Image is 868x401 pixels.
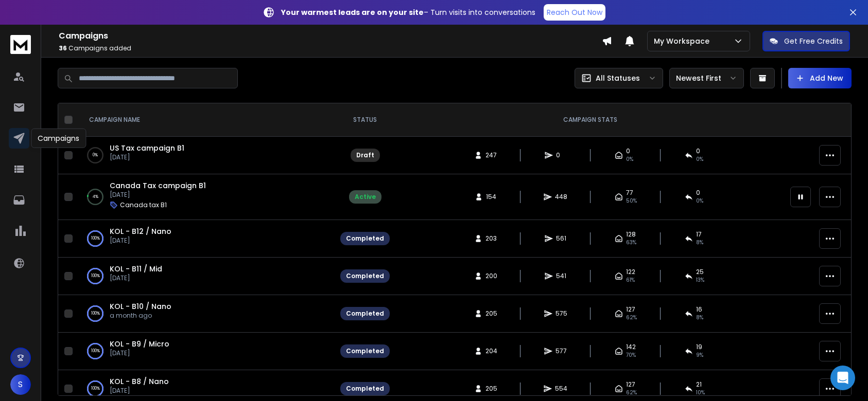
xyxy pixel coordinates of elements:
span: 61 % [626,276,635,284]
strong: Your warmest leads are on your site [281,7,424,17]
span: 205 [485,309,497,318]
p: Get Free Credits [784,36,843,46]
span: 0 [556,151,566,159]
p: All Statuses [596,73,640,83]
p: 100 % [91,308,100,319]
span: 247 [485,151,497,159]
span: 13 % [696,276,704,284]
span: 8 % [696,314,703,322]
span: 10 % [696,389,705,397]
span: 142 [626,343,636,351]
h1: Campaigns [59,30,602,42]
span: 554 [555,385,567,393]
span: 62 % [626,389,637,397]
div: Completed [346,272,384,280]
span: 0 [696,189,700,197]
span: 127 [626,380,635,389]
span: 561 [556,234,566,243]
div: Campaigns [31,129,86,148]
p: 100 % [91,233,100,244]
span: 128 [626,230,636,239]
a: KOL - B9 / Micro [110,339,169,349]
span: 0% [696,155,703,163]
span: 0 [696,147,700,155]
span: 575 [555,309,567,318]
td: 100%KOL - B11 / Mid[DATE] [77,258,334,295]
p: Campaigns added [59,44,602,52]
a: KOL - B10 / Nano [110,301,171,312]
img: logo [10,35,31,54]
span: 8 % [696,239,703,247]
div: Completed [346,385,384,393]
td: 0%US Tax campaign B1[DATE] [77,137,334,174]
div: Draft [356,151,374,159]
td: 100%KOL - B10 / Nanoa month ago [77,295,334,333]
span: 50 % [626,197,637,205]
p: 100 % [91,346,100,356]
span: 205 [485,385,497,393]
span: 200 [485,272,497,280]
span: 63 % [626,239,636,247]
div: Completed [346,234,384,243]
button: Add New [788,68,852,88]
button: Get Free Credits [762,31,850,51]
p: [DATE] [110,387,169,395]
span: 577 [555,347,567,355]
span: 0 % [696,197,703,205]
p: [DATE] [110,349,169,357]
span: 25 [696,268,704,276]
div: Open Intercom Messenger [830,366,855,390]
span: 154 [486,193,496,201]
span: 17 [696,230,702,239]
span: 122 [626,268,635,276]
th: STATUS [334,103,396,137]
span: 204 [485,347,497,355]
span: 36 [59,44,67,52]
span: 0 [626,147,630,155]
span: 77 [626,189,633,197]
a: KOL - B8 / Nano [110,376,169,387]
a: KOL - B11 / Mid [110,264,162,274]
span: 19 [696,343,702,351]
div: Active [355,193,376,201]
p: 100 % [91,384,100,394]
a: Canada Tax campaign B1 [110,180,206,191]
p: [DATE] [110,191,206,199]
td: 100%KOL - B12 / Nano[DATE] [77,220,334,258]
p: [DATE] [110,274,162,282]
a: KOL - B12 / Nano [110,226,171,236]
div: Completed [346,309,384,318]
span: 70 % [626,351,636,359]
button: S [10,374,31,395]
p: [DATE] [110,153,184,161]
span: 541 [556,272,566,280]
th: CAMPAIGN NAME [77,103,334,137]
td: 100%KOL - B9 / Micro[DATE] [77,333,334,370]
p: – Turn visits into conversations [281,7,535,17]
p: My Workspace [654,36,714,46]
span: 0% [626,155,633,163]
p: a month ago [110,312,171,320]
span: 127 [626,305,635,314]
button: Newest First [669,68,744,88]
p: 100 % [91,271,100,281]
p: 0 % [93,150,98,160]
td: 4%Canada Tax campaign B1[DATE]Canada tax B1 [77,174,334,220]
span: 203 [485,234,497,243]
div: Completed [346,347,384,355]
span: 21 [696,380,702,389]
a: US Tax campaign B1 [110,143,184,153]
span: 62 % [626,314,637,322]
p: [DATE] [110,236,171,245]
span: 9 % [696,351,703,359]
p: 4 % [93,192,98,202]
p: Reach Out Now [547,7,602,17]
